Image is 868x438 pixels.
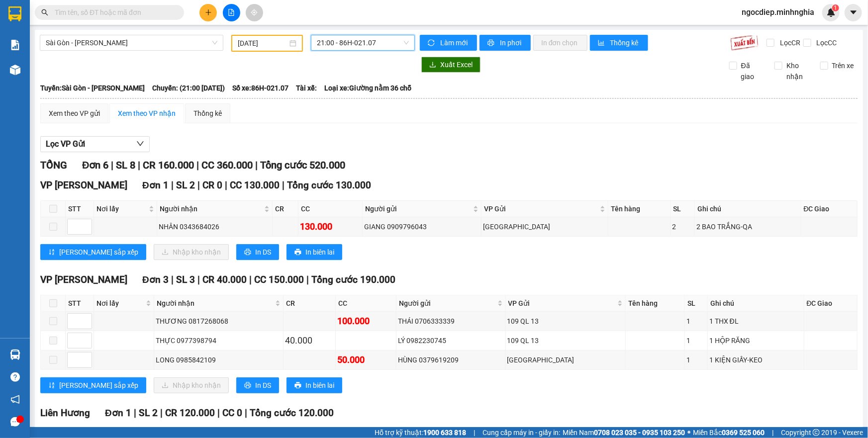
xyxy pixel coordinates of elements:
[500,37,523,48] span: In phơi
[193,108,222,119] div: Thống kê
[282,179,285,191] span: |
[202,274,247,285] span: CR 40.000
[834,4,837,11] span: 1
[41,9,48,16] span: search
[506,312,626,331] td: 109 QL 13
[46,35,217,50] span: Sài Gòn - Phan Rí
[420,35,477,51] button: syncLàm mới
[626,295,685,312] th: Tên hàng
[10,395,20,404] span: notification
[225,179,227,191] span: |
[66,295,94,312] th: STT
[827,8,836,17] img: icon-new-feature
[429,61,436,69] span: download
[695,201,801,217] th: Ghi chú
[55,7,172,18] input: Tìm tên, số ĐT hoặc mã đơn
[687,431,690,435] span: ⚪️
[48,382,55,390] span: sort-ascending
[671,201,695,217] th: SL
[217,407,220,419] span: |
[294,249,301,257] span: printer
[40,84,145,92] b: Tuyến: Sài Gòn - [PERSON_NAME]
[324,83,411,93] span: Loại xe: Giường nằm 36 chỗ
[305,380,334,391] span: In biên lai
[176,179,195,191] span: SL 2
[96,203,147,214] span: Nơi lấy
[230,179,280,191] span: CC 130.000
[196,159,199,171] span: |
[202,179,222,191] span: CR 0
[142,179,169,191] span: Đơn 1
[686,335,706,346] div: 1
[287,179,371,191] span: Tổng cước 130.000
[737,60,767,82] span: Đã giao
[506,350,626,370] td: Sài Gòn
[49,108,100,119] div: Xem theo VP gửi
[801,201,858,217] th: ĐC Giao
[201,159,253,171] span: CC 360.000
[244,382,251,390] span: printer
[10,372,20,382] span: question-circle
[284,295,336,312] th: CR
[696,221,799,232] div: 2 BAO TRẮNG-QA
[730,35,759,51] img: 9k=
[849,8,858,17] span: caret-down
[171,179,174,191] span: |
[508,298,615,309] span: VP Gửi
[273,201,298,217] th: CR
[40,244,146,260] button: sort-ascending[PERSON_NAME] sắp xếp
[82,159,108,171] span: Đơn 6
[337,353,394,367] div: 50.000
[222,407,242,419] span: CC 0
[686,316,706,327] div: 1
[480,35,531,51] button: printerIn phơi
[139,407,158,419] span: SL 2
[116,159,135,171] span: SL 8
[46,138,85,150] span: Lọc VP Gửi
[10,417,20,427] span: message
[165,407,215,419] span: CR 120.000
[199,4,217,21] button: plus
[105,407,131,419] span: Đơn 1
[197,274,200,285] span: |
[734,6,822,18] span: ngocdiep.minhnghia
[608,201,671,217] th: Tên hàng
[507,335,624,346] div: 109 QL 13
[287,244,342,260] button: printerIn biên lai
[484,203,598,214] span: VP Gửi
[428,39,436,47] span: sync
[336,295,396,312] th: CC
[40,407,90,419] span: Liên Hương
[197,179,200,191] span: |
[10,350,20,360] img: warehouse-icon
[686,354,706,365] div: 1
[10,40,20,50] img: solution-icon
[244,249,251,257] span: printer
[246,4,263,21] button: aim
[160,203,262,214] span: Người nhận
[238,38,288,49] input: 14/08/2025
[40,274,127,285] span: VP [PERSON_NAME]
[828,60,858,71] span: Trên xe
[255,380,271,391] span: In DS
[232,83,289,93] span: Số xe: 86H-021.07
[594,429,685,437] strong: 0708 023 035 - 0935 103 250
[160,407,163,419] span: |
[254,274,304,285] span: CC 150.000
[399,298,495,309] span: Người gửi
[590,35,648,51] button: bar-chartThống kê
[255,247,271,258] span: In DS
[111,159,113,171] span: |
[96,298,144,309] span: Nơi lấy
[59,380,138,391] span: [PERSON_NAME] sắp xếp
[507,316,624,327] div: 109 QL 13
[506,331,626,350] td: 109 QL 13
[311,274,395,285] span: Tổng cước 190.000
[143,159,194,171] span: CR 160.000
[154,377,229,393] button: downloadNhập kho nhận
[40,179,127,191] span: VP [PERSON_NAME]
[482,217,608,237] td: Sài Gòn
[813,37,839,48] span: Lọc CC
[40,377,146,393] button: sort-ascending[PERSON_NAME] sắp xếp
[251,9,258,16] span: aim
